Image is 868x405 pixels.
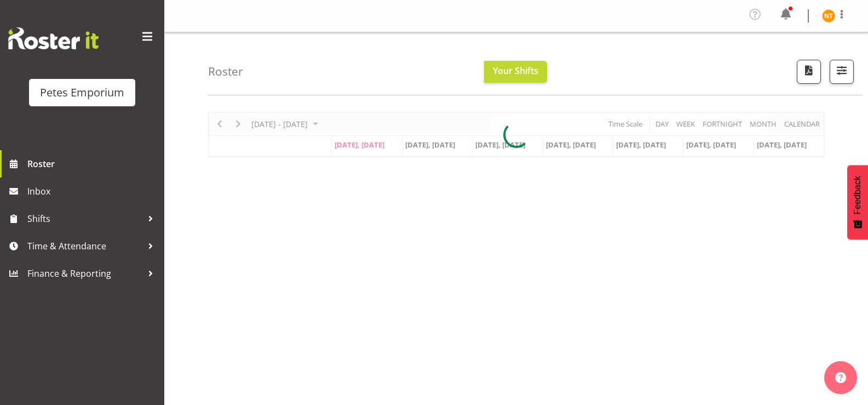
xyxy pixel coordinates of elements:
span: Shifts [27,210,142,227]
span: Roster [27,156,159,172]
button: Filter Shifts [830,60,854,84]
button: Feedback - Show survey [847,165,868,239]
span: Inbox [27,183,159,199]
img: Rosterit website logo [8,27,99,49]
button: Download a PDF of the roster according to the set date range. [797,60,821,84]
h4: Roster [208,65,243,78]
span: Your Shifts [493,65,538,77]
button: Your Shifts [484,61,547,83]
img: nicole-thomson8388.jpg [822,9,835,22]
span: Feedback [853,176,863,214]
img: help-xxl-2.png [835,372,846,383]
span: Finance & Reporting [27,265,142,282]
span: Time & Attendance [27,238,142,254]
div: Petes Emporium [40,84,124,101]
